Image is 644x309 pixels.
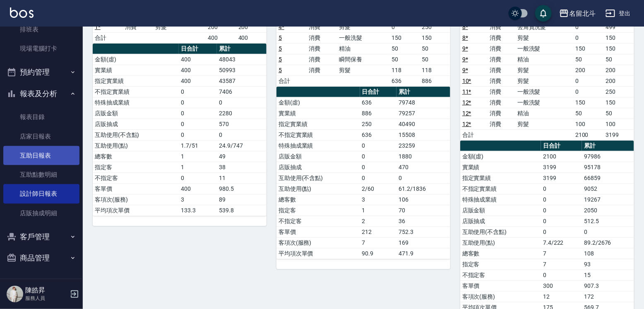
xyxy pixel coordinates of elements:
img: Person [7,286,23,302]
button: 商品管理 [3,247,79,269]
td: 15508 [396,129,450,140]
td: 剪髮 [337,22,389,32]
td: 剪髮 [337,65,389,75]
td: 剪髮 [515,65,573,75]
td: 172 [582,291,634,302]
td: 200 [604,65,634,75]
td: 消費 [488,54,516,65]
td: 400 [206,32,236,43]
td: 不指定實業績 [276,129,360,140]
td: 指定實業績 [276,119,360,129]
a: 報表目錄 [3,107,79,127]
td: 去角質洗髮 [515,22,573,32]
td: 150 [604,32,634,43]
button: save [535,5,552,22]
td: 特殊抽成業績 [460,194,541,205]
td: 300 [541,280,582,291]
td: 89 [217,194,267,205]
table: a dense table [93,44,267,216]
td: 1 [360,205,397,216]
td: 金額(虛) [93,54,179,65]
td: 886 [360,108,397,119]
td: 指定實業績 [93,75,179,86]
td: 7 [541,259,582,270]
td: 消費 [488,43,516,54]
td: 互助使用(不含點) [276,173,360,183]
td: 不指定客 [276,216,360,226]
td: 0 [541,183,582,194]
td: 133.3 [179,205,217,216]
td: 50 [390,43,420,54]
td: 2100 [541,151,582,162]
td: 店販金額 [93,108,179,119]
a: 互助點數明細 [3,165,79,184]
td: 400 [179,183,217,194]
td: 店販抽成 [93,119,179,129]
td: 一般洗髮 [515,97,573,108]
td: 剪髮 [515,119,573,129]
td: 1.7/51 [179,140,217,151]
button: 登出 [602,6,634,21]
button: 報表及分析 [3,83,79,105]
button: 客戶管理 [3,226,79,248]
td: 512.5 [582,216,634,226]
td: 店販抽成 [276,162,360,173]
a: 5 [279,67,282,73]
td: 79257 [396,108,450,119]
td: 互助使用(點) [460,237,541,248]
td: 49 [217,151,267,162]
td: 3 [179,194,217,205]
td: 470 [396,162,450,173]
td: 2280 [217,108,267,119]
td: 150 [390,32,420,43]
td: 0 [217,97,267,108]
td: 250 [360,119,397,129]
td: 106 [396,194,450,205]
td: 客項次(服務) [93,194,179,205]
td: 消費 [307,22,337,32]
p: 服務人員 [25,294,67,302]
td: 消費 [307,65,337,75]
a: 5 [279,56,282,63]
td: 0 [573,75,603,86]
td: 212 [360,226,397,237]
td: 消費 [488,22,516,32]
td: 消費 [307,32,337,43]
td: 79748 [396,97,450,108]
td: 不指定實業績 [93,86,179,97]
td: 0 [573,32,603,43]
img: Logo [10,7,34,18]
td: 合計 [276,75,307,86]
button: 名留北斗 [556,5,599,22]
td: 907.3 [582,280,634,291]
td: 93 [582,259,634,270]
td: 互助使用(不含點) [460,226,541,237]
td: 43587 [217,75,267,86]
h5: 陳皓昇 [25,286,67,294]
td: 200 [206,22,236,32]
td: 0 [360,173,397,183]
td: 消費 [488,75,516,86]
a: 排班表 [3,20,79,39]
td: 消費 [307,43,337,54]
td: 97986 [582,151,634,162]
td: 消費 [307,54,337,65]
td: 0 [541,194,582,205]
td: 客項次(服務) [276,237,360,248]
td: 169 [396,237,450,248]
th: 日合計 [360,87,397,97]
td: 一般洗髮 [337,32,389,43]
td: 539.8 [217,205,267,216]
td: 7 [360,237,397,248]
td: 0 [360,162,397,173]
td: 50 [420,54,450,65]
td: 特殊抽成業績 [276,140,360,151]
td: 精油 [515,108,573,119]
td: 0 [179,97,217,108]
td: 50 [573,108,603,119]
td: 36 [396,216,450,226]
td: 合計 [93,32,123,43]
td: 客單價 [276,226,360,237]
td: 金額(虛) [276,97,360,108]
div: 名留北斗 [569,8,596,19]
